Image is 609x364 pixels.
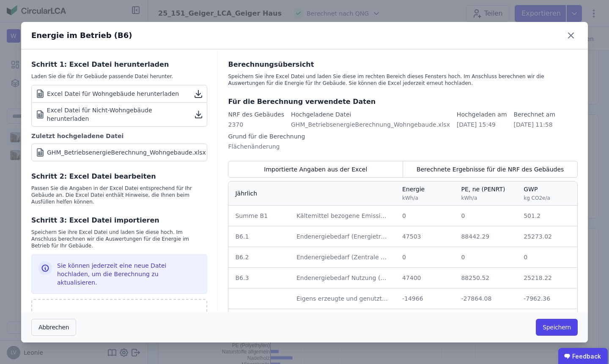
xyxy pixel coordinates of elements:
span: Kältemittel bezogene Emissionen [296,212,395,219]
div: Schritt 1: Excel Datei herunterladen [31,60,207,70]
span: 0 [524,254,527,261]
div: Schritt 2: Excel Datei bearbeiten [31,171,207,182]
span: kWh/a [461,195,477,201]
span: Berechnete Ergebnisse für die NRF des Gebäudes [417,165,564,174]
div: Sie können jederzeit eine neue Datei hochladen, um die Berechnung zu aktualisieren. [57,261,200,287]
div: [DATE] 15:49 [457,120,507,129]
span: 47400 [402,274,421,281]
div: Für die Berechnung verwendete Daten [228,97,578,107]
div: Energie [402,185,425,202]
img: svg%3e [106,310,133,337]
div: Speichern Sie ihre Excel Datei und laden Sie diese im rechten Bereich dieses Fensters hoch. Im An... [228,73,578,87]
div: GHM_BetriebsenergieBerechnung_Wohngebaude.xlsx [47,148,206,157]
span: 0 [402,254,406,261]
span: Endenergiebedarf (Energieträger) [296,233,397,240]
span: -27864.08 [461,295,491,302]
div: Passen Sie die Angaben in der Excel Datei entsprechend für Ihr Gebäude an. Die Excel Datei enthäl... [31,185,207,205]
a: GHM_BetriebsenergieBerechnung_Wohngebaude.xlsx [31,144,207,161]
span: 0 [461,212,465,219]
div: Summe B1 [235,212,283,220]
div: Speichern Sie ihre Excel Datei und laden Sie diese hoch. Im Anschluss berechnen wir die Auswertun... [31,229,207,249]
span: 88442.29 [461,233,489,240]
div: B6.3 [235,274,283,282]
div: Excel Datei für Wohngebäude herunterladen [35,89,179,99]
div: Berechnungsübersicht [228,60,578,70]
span: 25218.22 [524,274,552,281]
div: Energie im Betrieb (B6) [31,30,132,41]
div: B6.2 [235,253,283,261]
div: Schritt 3: Excel Datei importieren [31,215,207,225]
div: Hochgeladen am [457,110,507,119]
span: -7962.36 [524,295,550,302]
div: Hochgeladene Datei [291,110,450,119]
span: 501.2 [524,212,540,219]
span: Importierte Angaben aus der Excel [264,165,367,174]
span: 25273.02 [524,233,552,240]
div: PE, ne (PENRT) [461,185,505,202]
div: GWP [524,185,550,202]
div: Zuletzt hochgeladene Datei [31,132,207,140]
span: Endenergiebedarf (Zentrale Dienste) [296,254,406,261]
div: B6.1 [235,232,283,241]
div: [DATE] 11:58 [514,120,556,129]
div: Grund für die Berechnung [228,132,305,141]
div: Flächenänderung [228,142,305,151]
span: Eigens erzeugte und genutzte Energie [296,295,410,302]
div: Laden Sie die für Ihr Gebäude passende Datei herunter. [31,73,207,80]
button: Speichern [536,319,578,336]
div: Jährlich [235,189,257,198]
div: 2370 [228,120,284,129]
div: GHM_BetriebsenergieBerechnung_Wohngebaude.xlsx [291,120,450,129]
span: kWh/a [402,195,418,201]
span: 47503 [402,233,421,240]
div: NRF des Gebäudes [228,110,284,119]
a: Excel Datei für Nicht-Wohngebäude herunterladen [32,103,207,126]
div: Excel Datei für Nicht-Wohngebäude herunterladen [35,106,194,123]
button: Abbrechen [31,319,76,336]
span: Endenergiebedarf Nutzung (Strommix) [296,274,411,281]
span: kg CO2e/a [524,195,550,201]
span: 88250.52 [461,274,489,281]
span: -14966 [402,295,423,302]
div: Berechnet am [514,110,556,119]
a: Excel Datei für Wohngebäude herunterladen [32,85,207,103]
span: 0 [402,212,406,219]
span: 0 [461,254,465,261]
